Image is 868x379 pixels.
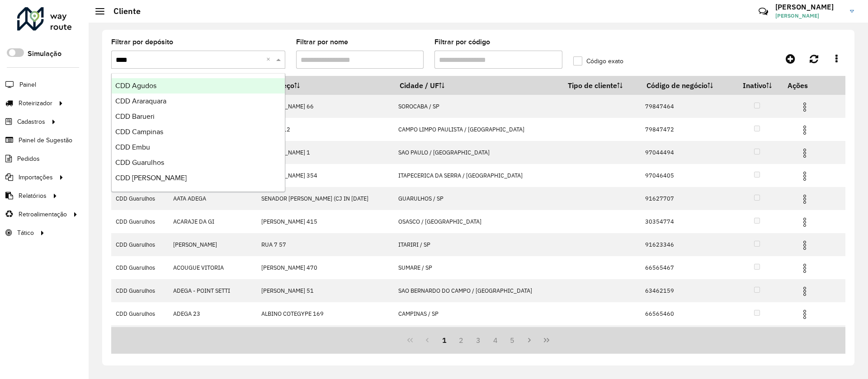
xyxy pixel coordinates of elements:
span: Relatórios [19,191,47,201]
button: 1 [436,332,453,349]
td: 91623346 [640,233,733,256]
td: [STREET_ADDRESS] [256,325,393,348]
span: CDD Embu [115,143,150,151]
h3: [PERSON_NAME] [775,3,843,11]
label: Simulação [28,48,61,59]
span: Roteirizador [19,98,52,108]
td: ACOUGUE VITORIA [168,256,256,279]
td: 63462159 [640,279,733,302]
td: 79847464 [640,95,733,118]
td: [PERSON_NAME] 470 [256,256,393,279]
button: 4 [487,332,504,349]
th: Inativo [733,76,781,95]
td: CDD Guarulhos [111,256,168,279]
td: [PERSON_NAME] 66 [256,95,393,118]
th: Cidade / UF [393,76,561,95]
button: 2 [453,332,470,349]
td: ALBINO COTEGYPE 169 [256,302,393,325]
td: CDD Guarulhos [111,325,168,348]
span: Tático [17,228,34,238]
td: 97044494 [640,141,733,164]
span: Pedidos [17,154,40,164]
label: Filtrar por nome [296,37,348,47]
td: CDD Guarulhos [111,302,168,325]
a: Contato Rápido [754,2,773,21]
td: ACARAJE DA GI [168,210,256,233]
td: ITAPECERICA DA SERRA / [GEOGRAPHIC_DATA] [393,164,561,187]
td: 66565470 [640,325,733,348]
span: CDD Agudos [115,82,156,89]
td: RUA 7 57 [256,233,393,256]
td: 30354774 [640,210,733,233]
span: Importações [19,173,53,182]
span: CDD Barueri [115,112,155,120]
th: Ações [781,76,835,95]
td: SUICA 212 [256,118,393,141]
td: 79847472 [640,118,733,141]
td: CDD Guarulhos [111,279,168,302]
td: CAMPINAS / SP [393,302,561,325]
button: 5 [504,332,521,349]
button: 3 [470,332,487,349]
th: Código de negócio [640,76,733,95]
th: Tipo de cliente [561,76,640,95]
td: 66565460 [640,302,733,325]
td: [PERSON_NAME] [168,325,256,348]
ng-dropdown-panel: Options list [111,73,285,192]
td: 91627707 [640,187,733,210]
button: Next Page [521,332,538,349]
td: [PERSON_NAME] [168,233,256,256]
td: 97046405 [640,164,733,187]
td: SAO BERNARDO DO CAMPO / [GEOGRAPHIC_DATA] [393,279,561,302]
td: [PERSON_NAME] 354 [256,164,393,187]
label: Filtrar por depósito [111,37,173,47]
td: ITARIRI / SP [393,233,561,256]
span: Clear all [266,54,274,65]
td: GUARULHOS / SP [393,187,561,210]
td: ADEGA - POINT SETTI [168,279,256,302]
span: CDD Guarulhos [115,159,164,166]
span: Retroalimentação [19,210,67,219]
td: [PERSON_NAME] 1 [256,141,393,164]
label: Filtrar por código [434,37,490,47]
td: CDD Guarulhos [111,187,168,210]
h2: Cliente [104,6,141,16]
th: Endereço [256,76,393,95]
td: [PERSON_NAME] 415 [256,210,393,233]
td: AATA ADEGA [168,187,256,210]
span: Painel [19,80,36,89]
span: CDD Araraquara [115,97,166,105]
td: OSASCO / [GEOGRAPHIC_DATA] [393,210,561,233]
td: MONTE MOR / [GEOGRAPHIC_DATA] [393,325,561,348]
td: SENADOR [PERSON_NAME] (CJ IN [DATE] [256,187,393,210]
td: CDD Guarulhos [111,233,168,256]
label: Código exato [573,56,623,66]
td: SOROCABA / SP [393,95,561,118]
td: SUMARE / SP [393,256,561,279]
td: ADEGA 23 [168,302,256,325]
span: CDD [PERSON_NAME] [115,174,187,182]
td: CAMPO LIMPO PAULISTA / [GEOGRAPHIC_DATA] [393,118,561,141]
td: [PERSON_NAME] 51 [256,279,393,302]
span: Cadastros [17,117,45,126]
button: Last Page [538,332,555,349]
span: Painel de Sugestão [19,136,72,145]
td: SAO PAULO / [GEOGRAPHIC_DATA] [393,141,561,164]
span: [PERSON_NAME] [775,12,843,20]
td: 66565467 [640,256,733,279]
span: CDD Campinas [115,128,163,136]
td: CDD Guarulhos [111,210,168,233]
